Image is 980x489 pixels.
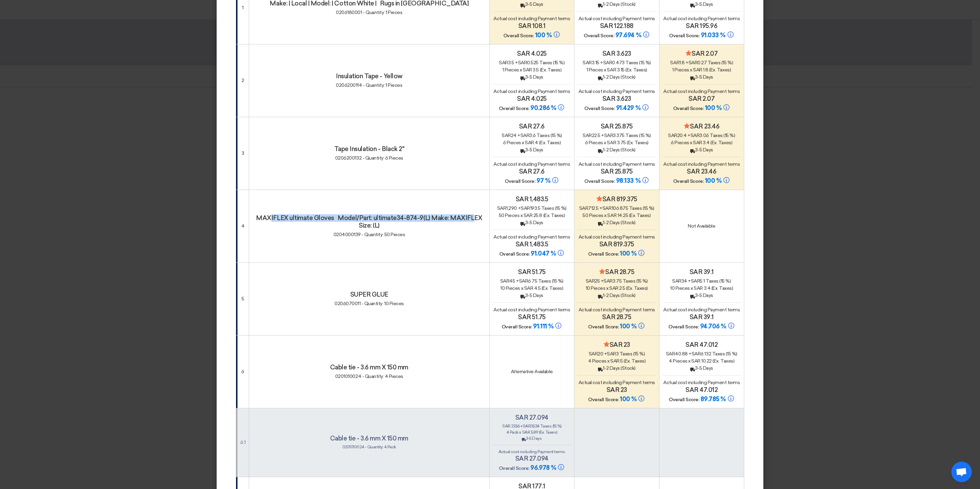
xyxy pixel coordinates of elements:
[662,59,741,66] div: 1.8 + 0.27 Taxes (15 %)
[499,465,529,471] span: Overall Score:
[539,430,557,435] span: (Ex. Taxes)
[627,140,649,146] span: (Ex. Taxes)
[492,423,571,429] div: 23.56 + 3.534 Taxes (15 %)
[492,168,571,175] h4: sar 27.6
[492,146,571,153] div: 3-5 Days
[624,358,645,364] span: (Ex. Taxes)
[586,278,595,284] span: sar
[662,222,741,230] div: Not Available
[577,386,656,394] h4: sar 23
[620,250,637,257] span: 100 %
[523,213,542,218] span: sar 25.8
[540,67,562,73] span: (Ex. Taxes)
[492,241,571,248] h4: sar 1,483.5
[588,251,618,257] span: Overall Score:
[668,133,677,138] span: sar
[668,324,699,330] span: Overall Score:
[530,464,565,472] span: 96.978 %
[510,430,521,435] span: Pack x
[505,67,522,73] span: Pieces x
[577,341,656,349] h4: sar 23
[525,140,538,146] span: sar 4
[666,351,675,357] span: sar
[499,60,508,66] span: sar
[694,285,710,291] span: sar 3.4
[577,95,656,103] h4: sar 3.623
[577,146,656,153] div: 1-2 Days (Stock)
[673,106,704,111] span: Overall Score:
[589,67,606,73] span: Pieces x
[503,33,534,39] span: Overall Score:
[492,313,571,321] h4: sar 51.75
[577,22,656,30] h4: sar 122.188
[673,358,690,364] span: Pieces x
[603,60,612,66] span: sar
[252,214,487,229] h4: MAXIFLEX ultimate Gloves Model/Part: ultimate34-874-9(L) Make: MAXIFLEX Size: (L)
[577,195,656,203] h4: sar 819.375
[709,67,731,73] span: (Ex. Taxes)
[492,132,571,139] div: 24 + 3.6 Taxes (15 %)
[589,213,607,218] span: Pieces x
[583,213,588,218] span: 50
[492,435,571,442] div: 3-5 Days
[524,285,541,291] span: sar 4.5
[672,67,674,73] span: 1
[691,278,700,284] span: sar
[577,350,656,357] div: 20 + 3 Taxes (15 %)
[663,161,740,167] span: Actual cost including Payment terms
[502,133,511,138] span: sar
[577,123,656,130] h4: sar 25.875
[577,73,656,81] div: 1-2 Days (Stock)
[577,132,656,139] div: 22.5 + 3.375 Taxes (15 %)
[579,16,655,22] span: Actual cost including Payment terms
[335,373,403,379] span: 0201010024 - Quantity: 4 Pieces
[951,462,972,482] a: Open chat
[701,31,725,39] span: 91.033 %
[591,285,608,291] span: Pieces x
[499,106,529,111] span: Overall Score:
[236,262,249,335] td: 5
[577,292,656,299] div: 1-2 Days (Stock)
[335,155,403,161] span: 0206200132 - Quantity: 6 Pieces
[493,89,570,94] span: Actual cost including Payment terms
[584,33,614,39] span: Overall Score:
[705,104,722,112] span: 100 %
[662,365,741,372] div: 3-5 Days
[236,117,249,190] td: 3
[673,178,704,184] span: Overall Score:
[607,140,626,146] span: sar 3.75
[663,380,740,385] span: Actual cost including Payment terms
[493,16,570,22] span: Actual cost including Payment terms
[589,351,598,357] span: sar
[626,285,648,291] span: (Ex. Taxes)
[705,177,722,185] span: 100 %
[662,350,741,357] div: 40.88 + 6.132 Taxes (15 %)
[492,219,571,226] div: 3-5 Days
[236,190,249,262] td: 4
[502,67,504,73] span: 1
[588,324,618,330] span: Overall Score:
[620,395,637,403] span: 100 %
[236,408,249,477] td: 6.1
[607,351,616,357] span: sar
[502,324,532,330] span: Overall Score:
[672,278,681,284] span: sar
[336,82,402,88] span: 0206200114 - Quantity: 1 Pieces
[252,145,487,153] h4: Tape Insulation - Black 2"
[689,60,698,66] span: sar
[691,133,700,138] span: sar
[577,168,656,175] h4: sar 25.875
[629,213,651,218] span: (Ex. Taxes)
[492,277,571,285] div: 45 + 6.75 Taxes (15 %)
[662,1,741,8] div: 3-5 Days
[505,178,535,184] span: Overall Score:
[497,205,506,211] span: sar
[507,140,524,146] span: Pieces x
[662,168,741,175] h4: sar 23.46
[506,285,523,291] span: Pieces x
[492,1,571,8] div: 3-5 Days
[492,123,571,130] h4: sar 27.6
[539,140,561,146] span: (Ex. Taxes)
[492,414,571,421] h4: sar 27.094
[577,50,656,57] h4: sar 3.623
